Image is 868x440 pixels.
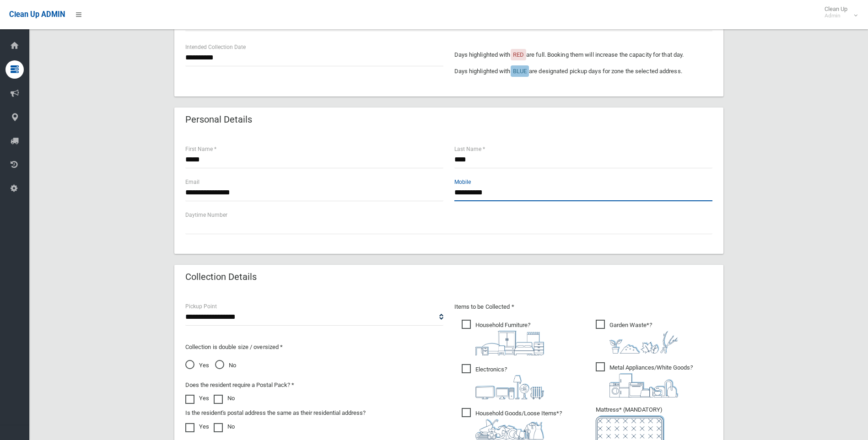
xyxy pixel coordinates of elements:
[820,5,857,19] span: Clean Up
[185,408,366,419] label: Is the resident's postal address the same as their residential address?
[185,393,209,404] label: Yes
[513,51,524,58] span: RED
[596,320,678,354] span: Garden Waste*
[475,322,544,355] i: ?
[185,380,294,391] label: Does the resident require a Postal Pack? *
[185,421,209,432] label: Yes
[462,320,544,355] span: Household Furniture
[609,322,678,354] i: ?
[609,373,678,397] img: 36c1b0289cb1767239cdd3de9e694f19.png
[214,421,235,432] label: No
[596,362,693,397] span: Metal Appliances/White Goods
[513,68,527,75] span: BLUE
[475,410,562,440] i: ?
[825,12,847,19] small: Admin
[462,364,544,399] span: Electronics
[454,301,712,312] p: Items to be Collected *
[454,49,712,60] p: Days highlighted with are full. Booking them will increase the capacity for that day.
[174,268,268,286] header: Collection Details
[609,364,693,397] i: ?
[454,66,712,77] p: Days highlighted with are designated pickup days for zone the selected address.
[215,360,236,371] span: No
[475,366,544,399] i: ?
[475,375,544,399] img: 394712a680b73dbc3d2a6a3a7ffe5a07.png
[185,342,443,353] p: Collection is double size / oversized *
[475,331,544,355] img: aa9efdbe659d29b613fca23ba79d85cb.png
[462,408,562,440] span: Household Goods/Loose Items*
[9,10,65,19] span: Clean Up ADMIN
[609,331,678,354] img: 4fd8a5c772b2c999c83690221e5242e0.png
[174,111,263,129] header: Personal Details
[185,360,209,371] span: Yes
[475,419,544,440] img: b13cc3517677393f34c0a387616ef184.png
[214,393,235,404] label: No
